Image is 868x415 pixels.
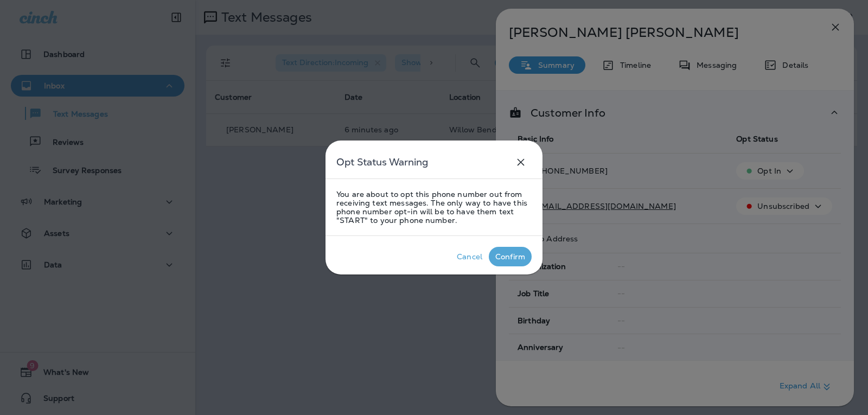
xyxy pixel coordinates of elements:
[495,252,525,261] div: Confirm
[489,247,532,266] button: Confirm
[336,154,428,171] h5: Opt Status Warning
[510,151,532,173] button: close
[336,190,532,225] p: You are about to opt this phone number out from receiving text messages. The only way to have thi...
[457,252,482,261] div: Cancel
[450,247,489,266] button: Cancel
